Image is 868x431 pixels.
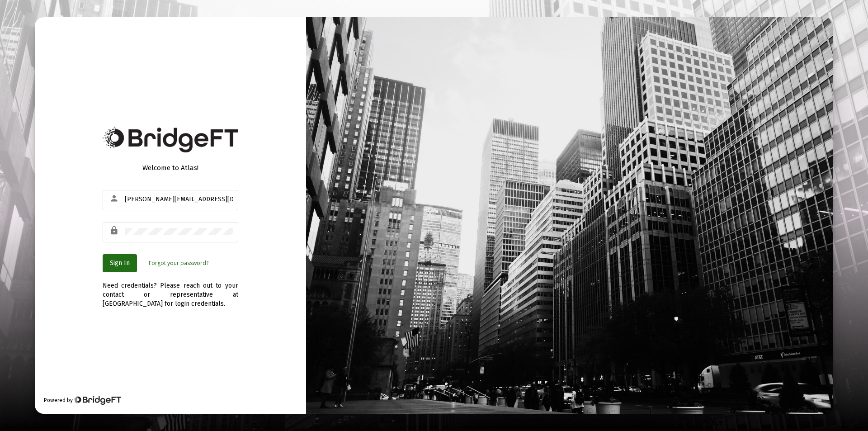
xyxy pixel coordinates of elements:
input: Email or Username [125,196,233,203]
div: Welcome to Atlas! [103,163,238,172]
span: Sign In [110,259,130,267]
mat-icon: person [109,193,120,204]
div: Need credentials? Please reach out to your contact or representative at [GEOGRAPHIC_DATA] for log... [103,272,238,308]
a: Forgot your password? [149,259,208,268]
mat-icon: lock [109,225,120,236]
img: Bridge Financial Technology Logo [103,127,238,152]
button: Sign In [103,254,137,272]
div: Powered by [44,396,121,405]
img: Bridge Financial Technology Logo [74,396,121,405]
